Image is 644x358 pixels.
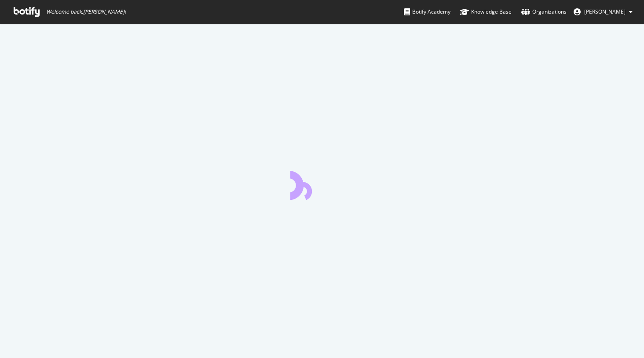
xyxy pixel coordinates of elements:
div: Botify Academy [404,7,450,16]
div: Knowledge Base [460,7,512,16]
span: Welcome back, [PERSON_NAME] ! [46,8,126,15]
div: animation [290,168,354,200]
button: [PERSON_NAME] [567,5,640,19]
span: Sasso Philippe [584,8,626,15]
div: Organizations [521,7,567,16]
